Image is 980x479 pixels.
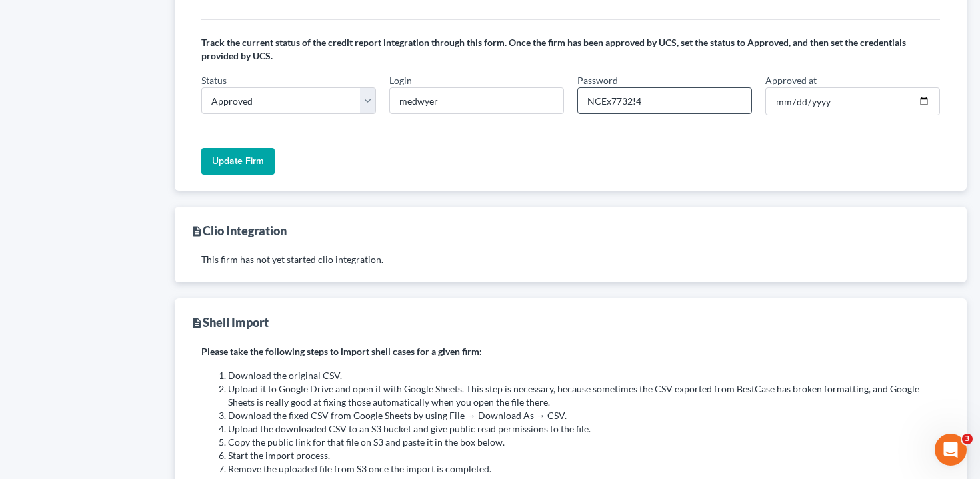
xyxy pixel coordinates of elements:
p: This firm has not yet started clio integration. [201,253,940,266]
div: Shell Import [191,314,269,330]
li: Download the fixed CSV from Google Sheets by using File → Download As → CSV. [228,409,940,422]
div: Clio Integration [191,223,287,239]
input: Update Firm [201,148,275,175]
label: Password [577,73,618,87]
li: Start the import process. [228,449,940,462]
label: Status [201,73,227,87]
li: Upload it to Google Drive and open it with Google Sheets. This step is necessary, because sometim... [228,382,940,409]
li: Remove the uploaded file from S3 once the import is completed. [228,462,940,476]
p: Please take the following steps to import shell cases for a given firm: [201,345,940,358]
label: Approved at [765,73,817,87]
li: Upload the downloaded CSV to an S3 bucket and give public read permissions to the file. [228,422,940,436]
p: Track the current status of the credit report integration through this form. Once the firm has be... [201,36,940,63]
li: Copy the public link for that file on S3 and paste it in the box below. [228,436,940,449]
i: description [191,317,203,329]
li: Download the original CSV. [228,369,940,382]
i: description [191,225,203,237]
label: Login [389,73,412,87]
span: 3 [962,434,973,444]
iframe: Intercom live chat [935,434,967,466]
